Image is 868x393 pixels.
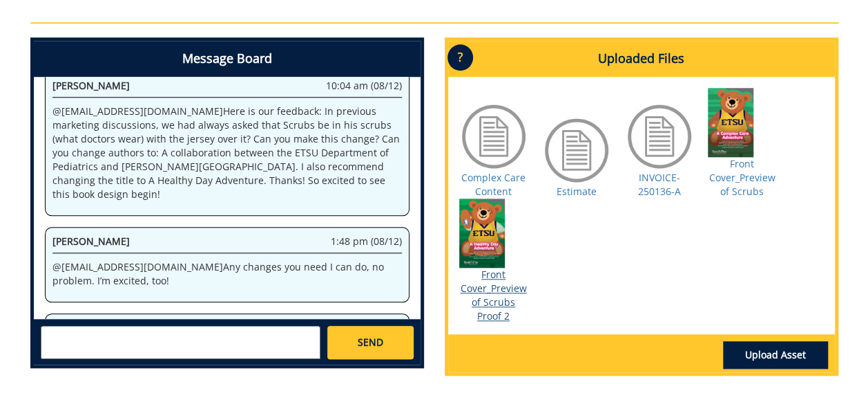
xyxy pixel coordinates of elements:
[52,235,130,248] span: [PERSON_NAME]
[326,79,402,93] span: 10:04 am (08/12)
[358,336,383,349] span: SEND
[34,41,421,77] h4: Message Board
[327,326,413,359] a: SEND
[557,185,597,198] a: Estimate
[52,79,130,92] span: [PERSON_NAME]
[331,235,402,248] span: 1:48 pm (08/12)
[461,268,527,322] a: Front Cover_Preview of Scrubs Proof 2
[723,341,828,369] a: Upload Asset
[638,171,681,198] a: INVOICE-250136-A
[709,157,775,198] a: Front Cover_Preview of Scrubs
[448,41,835,77] h4: Uploaded Files
[52,104,402,201] p: @ [EMAIL_ADDRESS][DOMAIN_NAME] Here is our feedback: In previous marketing discussions, we had al...
[447,44,473,71] p: ?
[52,260,402,288] p: @ [EMAIL_ADDRESS][DOMAIN_NAME] Any changes you need I can do, no problem. I’m excited, too!
[461,171,525,198] a: Complex Care Content
[41,326,320,359] textarea: messageToSend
